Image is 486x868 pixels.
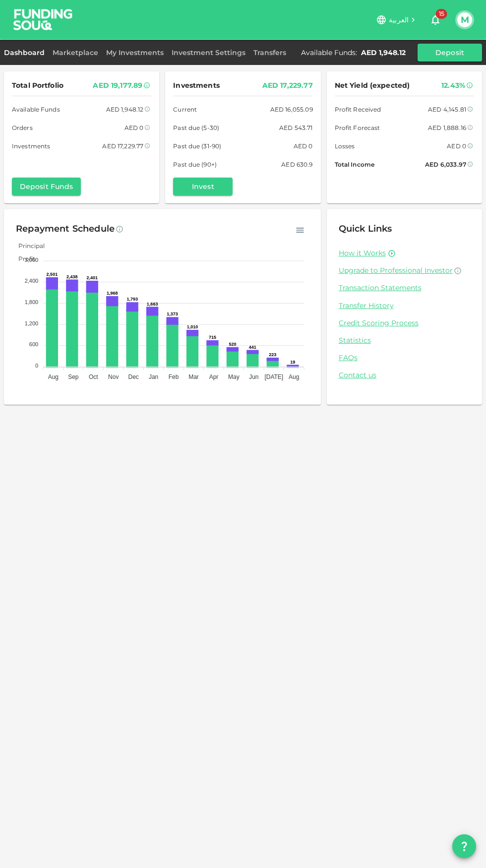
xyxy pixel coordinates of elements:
button: Deposit [418,44,482,62]
span: Net Yield (expected) [335,79,410,92]
span: Profit Received [335,104,381,115]
span: Current [173,104,197,115]
tspan: Sep [68,373,79,380]
tspan: 600 [29,341,38,347]
a: Investment Settings [168,48,249,57]
div: AED 1,888.16 [428,123,466,133]
span: Investments [173,79,219,92]
tspan: [DATE] [264,373,283,380]
span: Upgrade to Professional Investor [339,266,453,275]
div: Available Funds : [301,48,357,57]
span: Losses [335,141,355,151]
div: AED 17,229.77 [102,141,143,151]
button: Deposit Funds [12,178,81,195]
tspan: Mar [188,373,199,380]
div: AED 4,145.81 [428,104,466,115]
span: Past due (5-30) [173,123,219,133]
tspan: 3,000 [25,257,39,263]
a: Marketplace [49,48,102,57]
div: AED 6,033.97 [425,159,466,170]
span: Past due (90+) [173,159,217,170]
a: Transaction Statements [339,283,470,293]
a: Statistics [339,336,470,345]
button: Invest [173,178,233,195]
a: FAQs [339,353,470,363]
tspan: Dec [128,373,139,380]
tspan: 0 [35,363,38,369]
div: AED 1,948.12 [106,104,144,115]
span: Principal [11,242,45,249]
a: How it Works [339,248,386,258]
span: Past due (31-90) [173,141,221,151]
div: AED 0 [294,141,313,151]
span: Total Income [335,159,374,170]
tspan: Aug [48,373,59,380]
a: My Investments [102,48,168,57]
span: Available Funds [12,104,60,115]
tspan: Oct [89,373,98,380]
div: AED 543.71 [279,123,313,133]
a: Transfer History [339,301,470,310]
div: AED 0 [447,141,466,151]
span: Quick Links [339,223,392,234]
span: Profit Forecast [335,123,380,133]
div: Repayment Schedule [16,221,115,237]
tspan: Feb [169,373,179,380]
a: Upgrade to Professional Investor [339,266,470,275]
a: Dashboard [4,48,49,57]
tspan: Jan [149,373,158,380]
span: Orders [12,123,33,133]
a: Contact us [339,371,470,380]
div: AED 630.9 [281,159,312,170]
div: AED 19,177.89 [93,79,142,92]
span: Total Portfolio [12,79,63,92]
tspan: May [228,373,240,380]
tspan: Nov [108,373,119,380]
div: AED 0 [124,123,144,133]
span: العربية [389,15,409,24]
tspan: 2,400 [25,278,39,284]
span: Profit [11,255,35,262]
div: AED 16,055.09 [270,104,313,115]
a: Transfers [249,48,290,57]
button: question [452,834,476,858]
tspan: Apr [209,373,219,380]
button: M [457,12,472,27]
span: 15 [436,9,447,19]
tspan: Aug [289,373,299,380]
tspan: 1,200 [25,320,39,326]
a: Credit Scoring Process [339,318,470,328]
div: 12.43% [441,79,465,92]
span: Investments [12,141,50,151]
div: AED 1,948.12 [361,48,406,57]
tspan: Jun [249,373,258,380]
div: AED 17,229.77 [262,79,313,92]
tspan: 1,800 [25,299,39,305]
button: 15 [425,10,445,30]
